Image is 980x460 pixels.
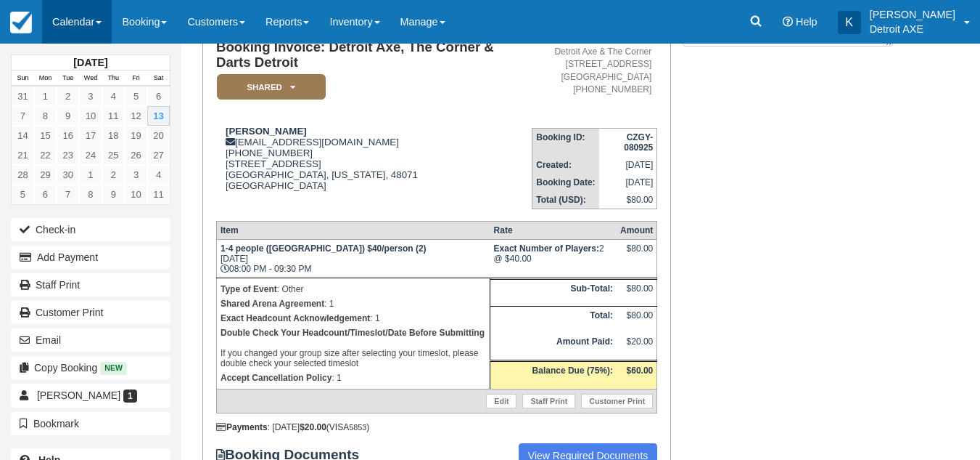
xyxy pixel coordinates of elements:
a: 25 [102,145,125,165]
p: : 1 [221,296,486,311]
a: 5 [125,86,147,106]
em: SHARED [217,74,326,100]
strong: [PERSON_NAME] [226,126,307,137]
a: 3 [125,165,147,185]
b: Double Check Your Headcount/Timeslot/Date Before Submitting [221,328,485,338]
img: checkfront-main-nav-mini-logo.png [10,12,32,33]
th: Item [216,222,490,240]
span: Help [796,16,818,28]
a: 7 [57,185,79,204]
a: 1 [34,86,57,106]
a: 15 [34,126,57,145]
strong: $60.00 [627,366,654,376]
a: SHARED [216,73,321,100]
a: 21 [12,145,34,165]
td: $80.00 [617,279,657,307]
button: Copy Booking New [11,356,170,379]
th: Rate [490,222,617,240]
a: 30 [57,165,79,185]
a: 28 [12,165,34,185]
a: Staff Print [11,273,170,296]
th: Tue [57,70,79,86]
a: 8 [34,106,57,126]
td: [DATE] [599,156,657,174]
h1: Booking Invoice: Detroit Axe, The Corner & Darts Detroit [216,40,532,70]
th: Fri [125,70,147,86]
a: 17 [79,126,102,145]
th: Sub-Total: [490,279,617,307]
a: 29 [34,165,57,185]
strong: Accept Cancellation Policy [221,373,332,383]
strong: Payments [216,422,268,432]
td: $80.00 [599,191,657,209]
div: K [838,11,861,34]
a: Staff Print [522,394,575,408]
div: $80.00 [620,243,653,265]
strong: [DATE] [73,57,107,68]
a: 9 [57,106,79,126]
a: 31 [12,86,34,106]
a: 12 [125,106,147,126]
a: 13 [147,106,170,126]
a: 3 [79,86,102,106]
a: 8 [79,185,102,204]
a: 27 [147,145,170,165]
strong: Exact Number of Players [494,243,599,254]
td: 2 @ $40.00 [490,240,617,278]
button: Email [11,328,170,352]
p: [PERSON_NAME] [870,7,955,22]
p: : Other [221,282,486,296]
th: Total: [490,307,617,334]
div: [EMAIL_ADDRESS][DOMAIN_NAME] [PHONE_NUMBER] [STREET_ADDRESS] [GEOGRAPHIC_DATA], [US_STATE], 48071... [216,126,532,209]
th: Balance Due (75%): [490,361,617,390]
a: 11 [102,106,125,126]
a: 22 [34,145,57,165]
a: 10 [125,185,147,204]
button: Bookmark [11,412,170,435]
a: 11 [147,185,170,204]
a: 2 [102,165,125,185]
a: Customer Print [11,301,170,324]
th: Booking Date: [532,174,599,191]
a: 6 [34,185,57,204]
td: [DATE] 08:00 PM - 09:30 PM [216,240,490,278]
a: 4 [102,86,125,106]
a: 10 [79,106,102,126]
span: New [100,362,127,374]
td: $80.00 [617,307,657,334]
a: 1 [79,165,102,185]
strong: CZGY-080925 [624,132,653,153]
p: : 1 [221,311,486,326]
a: 26 [125,145,147,165]
strong: $20.00 [300,422,326,432]
a: 16 [57,126,79,145]
th: Thu [102,70,125,86]
a: Customer Print [581,394,653,408]
th: Amount Paid: [490,333,617,360]
i: Help [783,17,793,27]
strong: Exact Headcount Acknowledgement [221,313,370,323]
a: [PERSON_NAME] 1 [11,384,170,407]
td: [DATE] [599,174,657,191]
th: Booking ID: [532,128,599,156]
a: 20 [147,126,170,145]
a: 14 [12,126,34,145]
td: $20.00 [617,333,657,360]
th: Amount [617,222,657,240]
a: 2 [57,86,79,106]
th: Total (USD): [532,191,599,209]
a: 4 [147,165,170,185]
small: 5853 [349,423,366,432]
strong: Type of Event [221,284,277,294]
span: 1 [123,390,137,403]
button: Check-in [11,218,170,241]
button: Add Payment [11,246,170,269]
a: 6 [147,86,170,106]
a: 18 [102,126,125,145]
th: Wed [79,70,102,86]
a: 7 [12,106,34,126]
p: If you changed your group size after selecting your timeslot, please double check your selected t... [221,326,486,371]
th: Created: [532,156,599,174]
a: Edit [486,394,516,408]
p: : 1 [221,371,486,385]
